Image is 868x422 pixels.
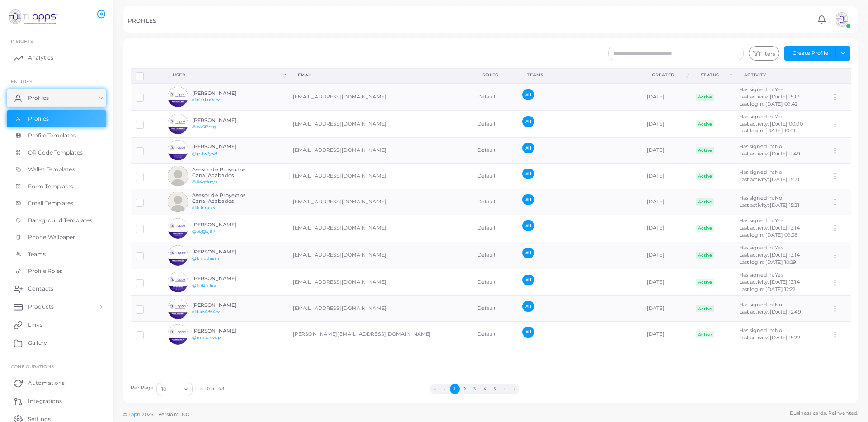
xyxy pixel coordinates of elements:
[131,384,154,392] label: Per Page
[739,127,796,134] span: Last login: [DATE] 10:01
[696,198,715,206] span: Active
[192,151,217,156] a: @pstw3y58
[472,296,517,322] td: Default
[7,334,106,352] a: Gallery
[8,9,58,25] img: logo
[142,411,153,418] span: 2025
[288,137,472,163] td: [EMAIL_ADDRESS][DOMAIN_NAME]
[642,189,691,215] td: [DATE]
[744,72,816,78] div: activity
[826,68,851,83] th: Action
[7,392,106,410] a: Integrations
[192,124,216,129] a: @cw5f3rsg
[472,189,517,215] td: Default
[192,302,259,308] h6: [PERSON_NAME]
[192,309,220,314] a: @b464864w
[739,252,800,258] span: Last activity: [DATE] 13:14
[28,267,62,275] span: Profile Roles
[192,328,259,334] h6: [PERSON_NAME]
[739,101,798,107] span: Last login: [DATE] 09:42
[696,173,715,180] span: Active
[739,259,797,265] span: Last login: [DATE] 10:29
[739,143,783,150] span: Has signed in: No
[739,202,799,208] span: Last activity: [DATE] 15:21
[522,89,534,100] span: All
[739,86,783,93] span: Has signed in: Yes
[192,335,221,340] a: @mmqnlvup
[28,250,46,258] span: Teams
[192,192,259,204] h6: Asesor de Proyectos Canal Acabados
[7,127,106,144] a: Profile Templates
[830,10,853,28] a: avatar
[131,68,163,83] th: Row-selection
[28,94,49,102] span: Profiles
[739,94,800,100] span: Last activity: [DATE] 15:19
[28,233,75,241] span: Phone Wallpaper
[167,384,180,394] input: Search for option
[28,379,65,387] span: Automations
[192,117,259,123] h6: [PERSON_NAME]
[7,263,106,280] a: Profile Roles
[7,178,106,195] a: Form Templates
[739,195,783,201] span: Has signed in: No
[522,169,534,179] span: All
[168,272,188,292] img: avatar
[472,269,517,296] td: Default
[460,384,470,394] button: Go to page 2
[7,144,106,161] a: QR Code Templates
[158,411,189,417] span: Version: 1.8.0
[168,140,188,160] img: avatar
[168,324,188,345] img: avatar
[224,384,726,394] ul: Pagination
[7,49,106,67] a: Analytics
[833,10,851,28] img: avatar
[11,364,54,369] span: Configurations
[192,222,259,228] h6: [PERSON_NAME]
[192,276,259,281] h6: [PERSON_NAME]
[472,83,517,110] td: Default
[192,249,259,255] h6: [PERSON_NAME]
[123,411,189,418] span: ©
[192,144,259,150] h6: [PERSON_NAME]
[288,83,472,110] td: [EMAIL_ADDRESS][DOMAIN_NAME]
[472,242,517,269] td: Default
[696,331,715,338] span: Active
[522,194,534,205] span: All
[739,169,783,175] span: Has signed in: No
[11,38,33,44] span: INSIGHTS
[168,87,188,107] img: avatar
[11,79,32,84] span: ENTITIES
[192,229,216,234] a: @36jg9ja7
[642,111,691,138] td: [DATE]
[696,147,715,154] span: Active
[168,218,188,239] img: avatar
[128,18,156,24] h5: PROFILES
[161,384,166,394] span: 10
[28,165,75,173] span: Wallet Templates
[642,269,691,296] td: [DATE]
[749,46,779,61] button: Filters
[739,286,796,292] span: Last login: [DATE] 12:22
[696,252,715,259] span: Active
[288,111,472,138] td: [EMAIL_ADDRESS][DOMAIN_NAME]
[522,116,534,127] span: All
[701,72,728,78] div: Status
[28,397,62,405] span: Integrations
[739,176,799,183] span: Last activity: [DATE] 15:21
[7,298,106,316] a: Products
[739,225,800,231] span: Last activity: [DATE] 13:14
[739,150,800,157] span: Last activity: [DATE] 11:49
[192,97,220,102] a: @nhkba0ew
[168,166,188,186] img: avatar
[192,90,259,96] h6: [PERSON_NAME]
[288,215,472,242] td: [EMAIL_ADDRESS][DOMAIN_NAME]
[28,183,74,191] span: Form Templates
[472,163,517,189] td: Default
[642,137,691,163] td: [DATE]
[522,301,534,311] span: All
[696,120,715,127] span: Active
[522,327,534,337] span: All
[739,113,783,120] span: Has signed in: Yes
[192,167,259,178] h6: Asesor de Proyectos Canal Acabados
